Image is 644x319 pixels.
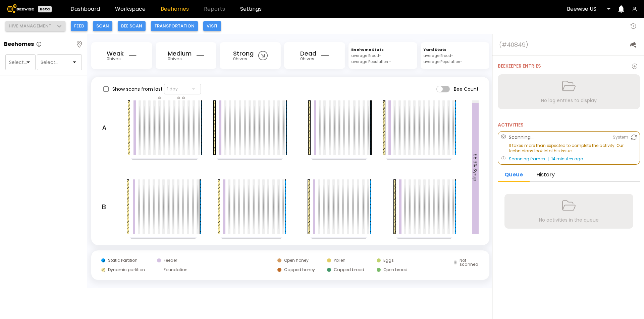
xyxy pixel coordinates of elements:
h2: Weak [107,51,124,57]
span: Feed [74,23,84,29]
div: Beekeeper entries [498,64,541,69]
button: Visit [203,21,221,31]
span: Hive management [9,23,51,29]
button: Hive management [5,21,65,31]
h4: Yard Stats [423,47,446,53]
a: Workspace [115,6,146,12]
h3: 0 hive s [168,57,182,61]
div: (# 40849 ) [499,41,528,49]
div: Foundation [164,268,187,272]
span: Visit [207,23,218,29]
h3: 0 hive s [300,57,314,61]
div: Scanning frames [509,156,545,162]
a: Beehomes [161,6,189,12]
h3: 0 hive s [233,57,247,61]
img: Beewise logo [7,4,34,13]
h2: Dead [300,51,316,57]
a: Dashboard [70,6,100,12]
div: Show scans from last [102,84,201,94]
div: average Population - [351,59,391,65]
button: Scan [93,21,112,31]
div: | [501,156,637,162]
div: Dynamic partition [108,268,145,272]
div: Open brood [383,268,408,272]
div: average Brood - [351,53,381,59]
button: Bee scan [118,21,146,31]
p: Beehomes [4,42,34,47]
span: 98.3 % Syrup [473,154,478,181]
span: Transportation [154,23,195,29]
div: Not scanned [460,258,479,266]
h2: Medium [168,51,192,57]
div: Feeder [164,258,177,262]
div: Static Partition [108,258,138,262]
div: B [102,179,106,234]
div: average Population - [423,59,462,65]
span: Scan [96,23,109,29]
h2: Strong [233,51,254,57]
span: Bee Count [454,87,479,91]
span: Reports [204,6,225,12]
div: Eggs [383,258,394,262]
div: average Brood - [423,53,453,59]
span: Bee scan [121,23,142,29]
div: Capped brood [334,268,364,272]
div: 14 minutes ago [551,156,583,162]
li: History [530,169,561,182]
div: Beta [38,6,52,12]
a: Settings [240,6,262,12]
div: Open honey [284,258,309,262]
h3: 0 hive s [107,57,121,61]
div: System [613,134,628,140]
h4: Beehome Stats [351,47,384,53]
div: Pollen [334,258,345,262]
div: It takes more than expected to complete the activity. Our technicians look into this issue. [509,143,637,154]
div: No activities in the queue [539,217,599,223]
li: Queue [498,169,530,182]
button: Feed [71,21,88,31]
div: No log entries to display [541,97,597,103]
div: Capped honey [284,268,315,272]
div: Scanning... [509,134,534,140]
div: A [102,100,107,155]
button: Transportation [151,21,198,31]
